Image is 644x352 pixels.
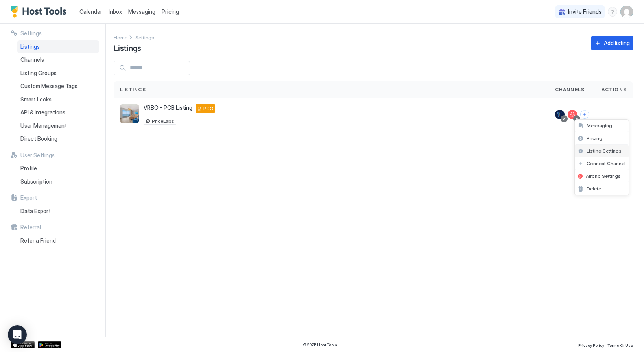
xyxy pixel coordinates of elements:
span: Airbnb Settings [586,173,621,179]
div: Open Intercom Messenger [8,325,27,344]
span: Pricing [587,135,602,141]
span: Listing Settings [587,148,622,154]
span: Delete [587,186,601,192]
span: Messaging [587,123,612,129]
span: Connect Channel [587,160,626,166]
